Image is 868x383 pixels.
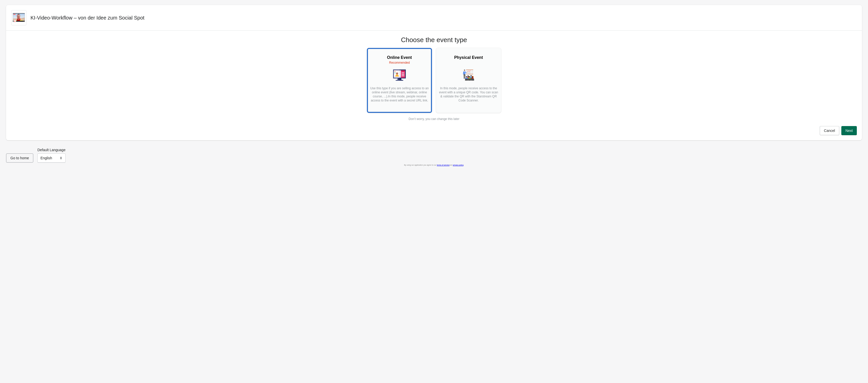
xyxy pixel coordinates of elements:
[409,117,459,121] div: Don’t worry, you can change this later
[6,156,33,160] a: Go to home
[453,164,463,166] a: privacy policy
[820,126,840,135] button: Cancel
[369,55,429,61] h2: Online Event
[30,14,144,21] h2: KI-Video-Workflow – von der Idee zum Social Spot
[439,55,499,61] h2: Physical Event
[437,164,449,166] a: terms of service
[824,129,835,133] span: Cancel
[6,153,33,163] button: Go to home
[11,10,26,25] img: t3n-Onlinekurs-Shopify-Live-KI-Video-Basics.png
[6,163,862,168] div: By using our application you agree to our and .
[436,48,501,113] button: Physical EventIn this mode, people receive access to the event with a unique QR code. You can sca...
[10,156,29,160] span: Go to home
[845,129,853,133] span: Next
[841,126,857,135] button: Next
[37,147,66,152] label: Default Language
[369,86,429,107] p: Use this type if you are selling access to an online event (live stream, webinar, online course, ...
[401,36,467,44] h1: Choose the event type
[439,86,499,107] p: In this mode, people receive access to the event with a unique QR code. You can scan & validate t...
[393,69,406,81] img: online-event-5d64391802a09ceff1f8b055f10f5880.png
[367,48,432,113] button: Online EventRecommendedUse this type if you are selling access to an online event (live stream, w...
[369,61,429,65] div: Recommended
[462,69,475,81] img: physical-event-845dc57dcf8a37f45bd70f14adde54f6.png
